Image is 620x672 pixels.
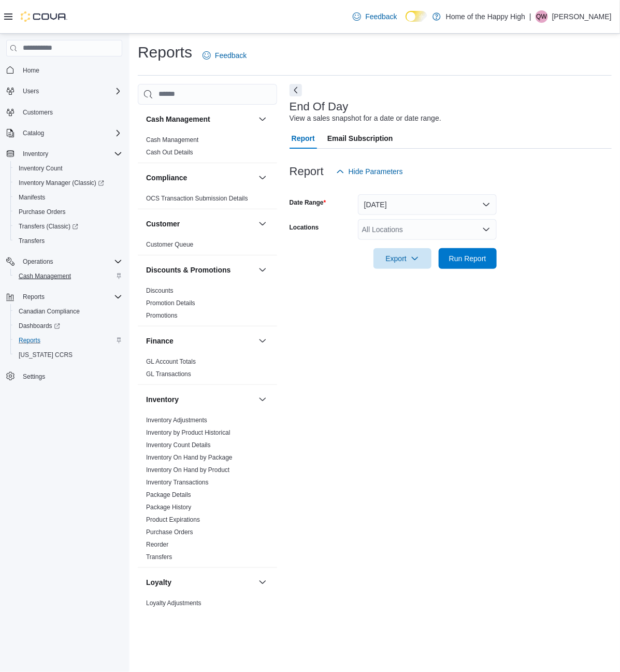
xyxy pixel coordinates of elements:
[146,516,200,524] span: Product Expirations
[146,491,191,499] span: Package Details
[15,177,122,189] span: Inventory Manager (Classic)
[19,237,45,245] span: Transfers
[146,416,207,424] span: Inventory Adjustments
[439,248,497,269] button: Run Report
[256,335,269,347] button: Finance
[482,225,491,234] button: Open list of options
[146,173,254,183] button: Compliance
[146,503,191,511] span: Package History
[19,164,63,173] span: Inventory Count
[19,148,122,160] span: Inventory
[256,171,269,184] button: Compliance
[2,63,126,78] button: Home
[146,148,193,156] span: Cash Out Details
[19,64,44,77] a: Home
[146,311,178,320] span: Promotions
[19,127,48,139] button: Catalog
[146,299,195,307] span: Promotion Details
[256,113,269,125] button: Cash Management
[10,348,126,362] button: [US_STATE] CCRS
[215,50,247,61] span: Feedback
[15,305,84,318] a: Canadian Compliance
[6,59,122,411] nav: Complex example
[146,417,207,424] a: Inventory Adjustments
[146,466,229,474] span: Inventory On Hand by Product
[15,220,122,233] span: Transfers (Classic)
[15,162,122,175] span: Inventory Count
[23,258,53,266] span: Operations
[19,64,122,77] span: Home
[146,541,168,548] a: Reorder
[19,127,122,139] span: Catalog
[290,101,349,113] h3: End Of Day
[15,334,122,347] span: Reports
[146,114,210,124] h3: Cash Management
[146,219,254,229] button: Customer
[146,528,193,536] span: Purchase Orders
[146,149,193,156] a: Cash Out Details
[290,198,326,207] label: Date Range
[146,241,193,248] a: Customer Queue
[446,10,525,23] p: Home of the Happy High
[138,134,277,163] div: Cash Management
[146,478,209,487] span: Inventory Transactions
[146,466,229,474] a: Inventory On Hand by Product
[2,254,126,269] button: Operations
[146,441,211,449] a: Inventory Count Details
[138,192,277,209] div: Compliance
[146,553,172,561] a: Transfers
[15,191,49,204] a: Manifests
[529,10,531,23] p: |
[138,284,277,326] div: Discounts & Promotions
[256,576,269,589] button: Loyalty
[23,373,45,381] span: Settings
[19,148,52,160] button: Inventory
[290,84,302,96] button: Next
[146,287,174,294] a: Discounts
[146,599,201,607] span: Loyalty Adjustments
[146,394,179,405] h3: Inventory
[146,370,191,378] span: GL Transactions
[146,394,254,405] button: Inventory
[332,161,407,182] button: Hide Parameters
[2,147,126,161] button: Inventory
[146,136,198,144] a: Cash Management
[10,269,126,283] button: Cash Management
[146,516,200,523] a: Product Expirations
[146,491,191,498] a: Package Details
[15,349,122,361] span: Washington CCRS
[256,393,269,406] button: Inventory
[23,87,39,95] span: Users
[15,191,122,204] span: Manifests
[19,255,57,268] button: Operations
[146,287,174,295] span: Discounts
[406,11,427,22] input: Dark Mode
[146,540,168,549] span: Reorder
[146,428,230,437] span: Inventory by Product Historical
[146,240,193,249] span: Customer Queue
[138,414,277,567] div: Inventory
[536,10,548,23] div: Quinn Whitelaw
[19,208,66,216] span: Purchase Orders
[138,238,277,255] div: Customer
[10,161,126,176] button: Inventory Count
[19,291,49,303] button: Reports
[146,336,174,346] h3: Finance
[449,253,486,264] span: Run Report
[2,126,126,140] button: Catalog
[10,190,126,205] button: Manifests
[23,66,39,75] span: Home
[146,358,196,365] a: GL Account Totals
[19,369,122,382] span: Settings
[146,441,211,449] span: Inventory Count Details
[290,223,319,232] label: Locations
[146,299,195,307] a: Promotion Details
[15,235,122,247] span: Transfers
[146,265,254,275] button: Discounts & Promotions
[15,349,77,361] a: [US_STATE] CCRS
[15,320,122,332] span: Dashboards
[198,45,251,66] a: Feedback
[146,429,230,436] a: Inventory by Product Historical
[146,479,209,486] a: Inventory Transactions
[15,270,75,282] a: Cash Management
